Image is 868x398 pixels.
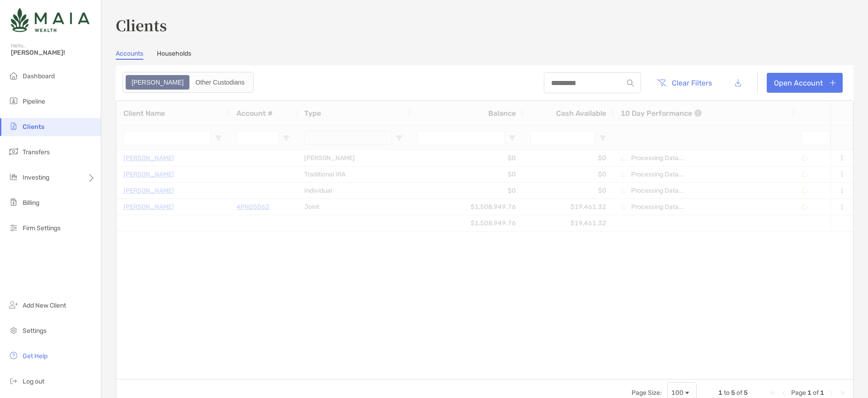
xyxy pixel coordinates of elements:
button: Clear Filters [650,73,719,93]
span: Billing [23,199,39,207]
span: 5 [744,389,748,397]
img: settings icon [8,325,19,336]
span: Get Help [23,352,47,360]
span: Settings [23,327,47,335]
img: add_new_client icon [8,299,19,310]
span: Page [791,389,806,397]
img: dashboard icon [8,70,19,81]
span: Dashboard [23,72,55,80]
span: Firm Settings [23,224,61,232]
span: 1 [807,389,811,397]
a: Accounts [116,50,143,60]
img: transfers icon [8,146,19,157]
img: firm-settings icon [8,222,19,233]
div: Other Custodians [190,76,250,89]
img: billing icon [8,197,19,208]
img: clients icon [8,121,19,132]
span: to [724,389,730,397]
div: Last Page [839,389,846,397]
div: 100 [671,389,684,397]
span: Add New Client [23,302,66,309]
span: Log out [23,378,44,385]
div: First Page [769,389,777,397]
h3: Clients [116,14,854,35]
span: Transfers [23,148,50,156]
a: Open Account [767,73,843,93]
span: 5 [731,389,735,397]
a: Households [157,50,191,60]
div: Zoe [127,76,189,89]
span: 1 [820,389,824,397]
div: Page Size: [632,389,662,397]
span: 1 [718,389,722,397]
span: of [813,389,819,397]
span: Investing [23,174,49,181]
img: input icon [627,80,634,86]
img: pipeline icon [8,95,19,106]
div: segmented control [123,72,254,93]
div: Previous Page [780,389,788,397]
span: of [736,389,742,397]
img: investing icon [8,171,19,182]
img: logout icon [8,375,19,386]
div: Next Page [828,389,835,397]
img: Zoe Logo [11,4,90,36]
span: Clients [23,123,44,131]
img: get-help icon [8,350,19,361]
span: Pipeline [23,98,45,105]
span: [PERSON_NAME]! [11,49,95,57]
